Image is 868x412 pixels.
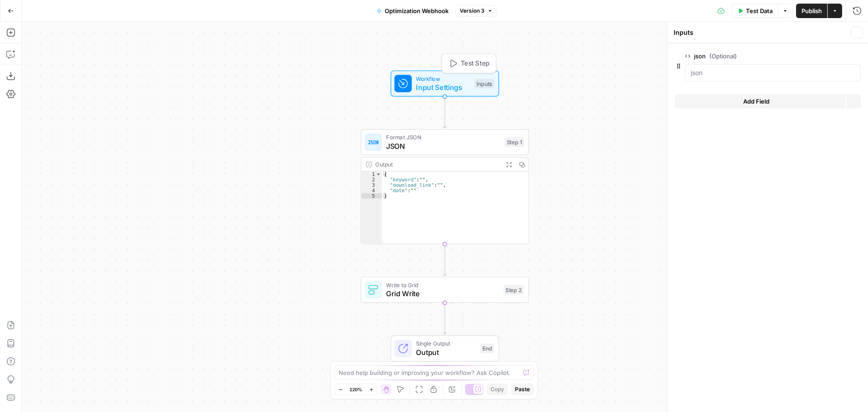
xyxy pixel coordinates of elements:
[504,285,524,295] div: Step 2
[416,74,470,83] span: Workflow
[796,4,827,18] button: Publish
[349,386,362,393] span: 120%
[675,94,845,109] button: Add Field
[416,82,470,93] span: Input Settings
[386,280,499,289] span: Write to Grid
[375,160,499,169] div: Output
[480,344,494,354] div: End
[505,137,524,147] div: Step 1
[386,141,500,152] span: JSON
[443,303,446,335] g: Edge from step_2 to end
[444,57,494,71] button: Test Step
[375,171,381,177] span: Toggle code folding, rows 1 through 5
[460,7,485,15] span: Version 3
[443,97,446,128] g: Edge from start to step_1
[685,52,810,61] label: json
[361,188,382,193] div: 4
[732,4,778,18] button: Test Data
[386,288,499,299] span: Grid Write
[515,385,530,393] span: Paste
[456,5,497,17] button: Version 3
[674,28,693,37] textarea: Inputs
[474,79,494,89] div: Inputs
[743,97,769,106] span: Add Field
[416,347,476,358] span: Output
[491,385,504,393] span: Copy
[511,384,533,395] button: Paste
[361,193,382,199] div: 5
[371,4,454,18] button: Optimization Webhook
[361,71,529,97] div: WorkflowInput SettingsInputsTest Step
[361,277,529,303] div: Write to GridGrid WriteStep 2
[709,52,737,61] span: (Optional)
[487,384,508,395] button: Copy
[802,6,822,15] span: Publish
[361,177,382,182] div: 2
[386,133,500,142] span: Format JSON
[443,244,446,276] g: Edge from step_1 to step_2
[746,6,773,15] span: Test Data
[416,339,476,348] span: Single Output
[361,182,382,188] div: 3
[385,6,448,15] span: Optimization Webhook
[361,171,382,177] div: 1
[361,336,529,362] div: Single OutputOutputEnd
[361,129,529,244] div: Format JSONJSONStep 1Output{ "keyword":"", "download_link":"", "date":""}
[461,59,490,69] span: Test Step
[691,68,855,77] input: json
